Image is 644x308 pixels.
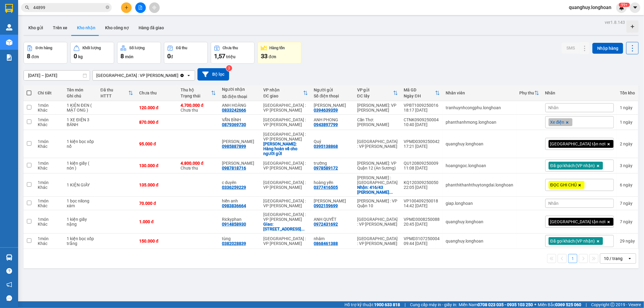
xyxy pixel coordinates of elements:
div: ĐC lấy [357,94,393,98]
button: Đã thu0đ [164,42,208,64]
th: Toggle SortBy [354,85,401,101]
div: 0985887899 [222,144,246,149]
div: [PERSON_NAME]: VP [PERSON_NAME] [357,103,398,113]
button: Đơn hàng8đơn [24,42,67,64]
div: 0395138868 [314,144,338,149]
input: Tìm tên, số ĐT hoặc mã đơn [33,4,104,11]
span: [GEOGRAPHIC_DATA] tận nơi [550,219,606,224]
th: Toggle SortBy [260,85,311,101]
div: c duyên [222,180,257,185]
div: 1 [620,105,635,110]
div: quanghuy.longhoan [446,141,514,146]
div: Khác [38,241,61,246]
div: 1 kiện giấy ( nón ) [67,161,95,170]
div: 1 món [38,180,61,185]
div: Nhân viên [446,90,514,95]
span: Nhãn [549,201,559,206]
div: Chưa thu [181,161,216,170]
span: ngày [623,105,633,110]
div: KQ120309250050 [404,180,440,185]
div: 4.700.000 đ [181,103,216,108]
div: Rickyphan [222,217,257,222]
span: 33 [261,52,268,60]
div: VPMD3107250004 [404,236,440,241]
div: 0983836664 [222,203,246,208]
div: LÊ HỮU PHƯỚC [314,103,351,108]
div: CTNK0909250004 [404,117,440,122]
span: 0 [167,52,171,60]
span: ngày [623,219,633,224]
div: Đã thu [176,46,187,50]
span: search [25,5,29,10]
div: hoangngoc.longhoan [446,163,514,168]
div: Số điện thoại [222,94,257,99]
button: Khối lượng0kg [70,42,114,64]
div: ver 1.8.143 [605,19,625,26]
div: nhâm [314,236,351,241]
span: 1,57 [214,52,225,60]
div: QU120809250009 [404,161,440,166]
input: Selected Hà Nội : VP Nam Từ Liêm. [179,72,180,78]
div: Phụ thu [520,90,534,95]
div: 6 [620,183,635,187]
div: 22:05 [DATE] [404,185,440,190]
div: ANH QUYẾT [314,217,351,222]
div: 1 món [38,139,61,144]
div: 0972431692 [314,222,338,227]
div: [PERSON_NAME] : [GEOGRAPHIC_DATA] [357,175,398,185]
span: đơn [31,54,39,59]
div: Đã thu [101,87,128,92]
span: món [125,54,133,59]
div: Khác [38,222,61,227]
button: Hàng tồn33đơn [258,42,301,64]
span: ngày [623,201,633,206]
div: [GEOGRAPHIC_DATA] : VP [PERSON_NAME] [357,236,398,246]
div: 14:42 [DATE] [404,203,440,208]
div: 1.000 đ [139,219,175,224]
div: 0377416505 [314,185,338,190]
div: tùng [222,236,257,241]
span: question-circle [6,268,12,274]
img: warehouse-icon [6,39,12,46]
div: 1 món [38,217,61,222]
div: 0914858930 [222,222,246,227]
div: hiền anh [222,198,257,203]
span: kg [78,54,83,59]
div: [GEOGRAPHIC_DATA] : VP [PERSON_NAME] [263,180,308,190]
th: Toggle SortBy [401,85,443,101]
div: Cần Thơ: [PERSON_NAME] [357,117,398,127]
div: VP nhận [263,87,303,92]
div: Tên món [67,87,95,92]
div: 1 món [38,103,61,108]
div: VẪN BÌNH [222,117,257,122]
div: Hàng tồn [270,46,285,50]
div: 1 bọc nilong xám [67,198,95,208]
div: 10:40 [DATE] [404,122,440,127]
th: Toggle SortBy [178,85,219,101]
span: file-add [138,5,143,10]
div: trường [314,161,351,166]
span: close-circle [106,5,109,9]
span: ... [389,190,393,195]
div: Tạo kho hàng mới [626,21,639,33]
div: Giao: Hàng hoàn về cho người gửi [263,141,308,156]
button: Hàng đã giao [134,21,169,35]
button: aim [149,2,160,13]
span: plus [124,5,129,10]
div: [GEOGRAPHIC_DATA] : VP [PERSON_NAME] [357,139,398,149]
span: ngày [623,163,633,168]
div: 1 kiện giấy nặng [67,217,95,227]
div: VPBT1009250016 [404,103,440,108]
sup: 426 [619,3,630,7]
div: 1 món [38,161,61,166]
img: icon-new-feature [619,5,624,10]
span: ngày [623,183,633,187]
span: ngày [626,239,635,243]
div: Ngày ĐH [404,94,435,98]
div: Khối lượng [82,46,101,50]
span: 8 [120,52,124,60]
div: ĐC giao [263,94,303,98]
div: 150.000 đ [139,239,175,243]
div: Chưa thu [139,90,175,95]
strong: CSKH: [17,21,32,26]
